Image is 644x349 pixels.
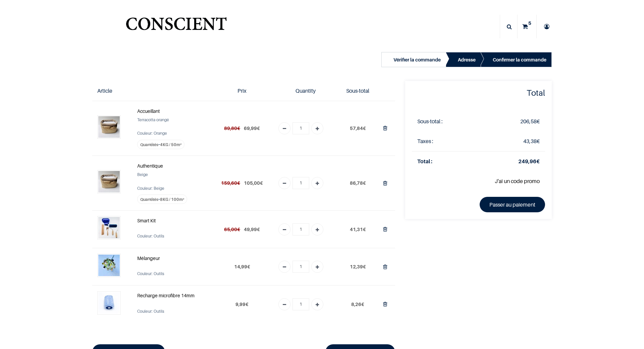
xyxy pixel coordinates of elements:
span: Quantités [140,142,158,147]
span: € [234,264,250,269]
span: € [520,118,540,125]
span: 57,84 [350,125,363,131]
span: € [351,301,364,307]
a: Authentique [137,162,163,170]
span: € [523,138,540,144]
span: 43,38 [523,138,537,144]
span: 4KG / 50m² [160,142,181,147]
a: Supprimer du panier [383,180,387,186]
img: Mélangeur [98,255,120,276]
td: Taxes : [412,131,482,151]
a: Logo of Conscient [124,13,228,40]
span: € [244,226,260,232]
a: Add one [311,261,323,273]
img: Accueillant (4KG / 50m²) [98,116,120,138]
span: € [350,264,366,269]
a: Supprimer du panier [383,125,387,131]
a: Add one [311,298,323,310]
label: - [137,140,184,149]
strong: Accueillant [137,108,160,114]
img: Recharge microfibre 14mm [98,292,120,314]
a: Add one [311,177,323,189]
span: 49,99 [244,226,257,232]
span: 206,58 [520,118,537,125]
a: Recharge microfibre 14mm [137,292,195,300]
h4: Total [412,88,545,98]
a: Accueillant [137,107,160,115]
a: J'ai un code promo [495,178,540,184]
a: Remove one [278,177,290,189]
sup: 5 [527,20,533,27]
img: Authentique (8KG / 100m²) [98,171,120,192]
span: Couleur: Outils [137,309,164,314]
span: 69,99 [244,125,257,131]
span: Couleur: Outils [137,233,164,238]
span: 12,39 [350,264,363,269]
del: € [224,226,240,232]
strong: Recharge microfibre 14mm [137,293,195,298]
strong: Smart Kit [137,218,156,223]
del: € [221,180,240,186]
span: 89,80 [224,125,237,131]
span: Couleur: Outils [137,271,164,276]
strong: Authentique [137,163,163,169]
a: Mélangeur [137,254,160,262]
span: € [350,125,366,131]
span: 159,60 [221,180,237,186]
span: Couleur: Beige [137,186,164,191]
span: € [244,125,260,131]
a: Passer au paiement [480,197,545,212]
span: 249,96 [518,158,536,165]
span: 86,78 [350,180,363,186]
span: Quantités [140,197,158,202]
strong: € [518,158,540,165]
a: Remove one [278,298,290,310]
a: Add one [311,223,323,235]
div: Adresse [458,56,476,64]
span: 8KG / 100m² [160,197,184,202]
a: Add one [311,122,323,134]
span: 41,31 [350,226,363,232]
a: Remove one [278,261,290,273]
a: Smart Kit [137,217,156,225]
span: 65,00 [224,226,237,232]
a: Supprimer du panier [383,226,387,232]
span: 8,26 [351,301,361,307]
a: Remove one [278,223,290,235]
del: € [224,125,240,131]
th: Prix [211,81,273,101]
strong: Mélangeur [137,255,160,261]
div: Vérifier la commande [393,56,441,64]
span: Couleur: Orange [137,131,167,136]
strong: Total : [417,158,432,165]
div: Confirmer la commande [493,56,546,64]
img: Conscient [124,13,228,40]
a: 5 [518,15,536,38]
td: Sous-total : [412,112,482,131]
span: 105,00 [244,180,260,186]
span: Beige [137,172,148,177]
span: 14,99 [234,264,247,269]
span: Terracotta orangé [137,117,169,122]
a: Remove one [278,122,290,134]
span: € [235,301,249,307]
th: Article [92,81,132,101]
a: Supprimer du panier [383,301,387,307]
th: Sous-total [338,81,378,101]
span: € [350,226,366,232]
span: € [350,180,366,186]
img: Smart Kit [98,217,120,238]
label: - [137,194,187,204]
th: Quantity [273,81,338,101]
span: € [244,180,263,186]
span: 9,99 [235,301,246,307]
a: Supprimer du panier [383,263,387,270]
